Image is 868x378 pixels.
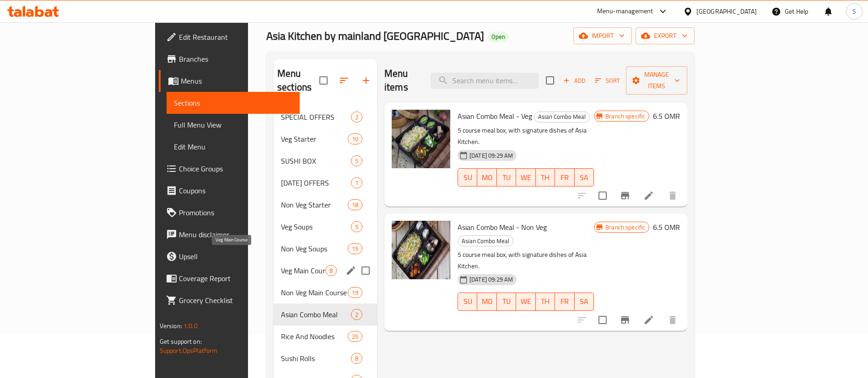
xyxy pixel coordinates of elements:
button: SU [458,293,477,311]
span: TH [539,171,551,184]
div: [GEOGRAPHIC_DATA] [696,6,757,16]
button: Branch-specific-item [614,185,636,207]
div: Menu-management [597,6,653,17]
span: S [852,6,856,16]
button: export [636,27,695,44]
span: 2 [351,113,362,122]
button: FR [555,168,574,186]
span: SU [462,295,474,308]
img: Asian Combo Meal - Veg [392,110,450,168]
div: SPECIAL OFFERS2 [274,106,377,128]
span: [DATE] 09:29 AM [466,275,517,284]
span: Menu disclaimer [179,229,293,240]
h6: 6.5 OMR [653,110,680,122]
span: Sushi Rolls [281,353,351,364]
a: Coverage Report [159,267,300,289]
span: Choice Groups [179,163,293,174]
a: Full Menu View [167,114,300,136]
div: items [348,287,362,298]
span: Non Veg Starter [281,199,348,210]
span: Rice And Noodles [281,331,348,342]
button: Branch-specific-item [614,309,636,331]
span: TU [501,295,512,308]
span: SA [578,171,590,184]
span: Branch specific [602,223,649,232]
span: Version: [160,320,182,332]
span: 8 [326,266,336,275]
span: Promotions [179,207,293,218]
div: Veg Starter [281,133,348,144]
span: Open [488,33,509,41]
div: Non Veg Starter18 [274,194,377,216]
span: SU [462,171,474,184]
h2: Menu items [384,67,420,94]
span: 5 [351,223,362,231]
span: Sort items [589,74,626,88]
span: SA [578,295,590,308]
span: Asia Kitchen by mainland [GEOGRAPHIC_DATA] [266,26,484,46]
div: SUSHI BOX5 [274,150,377,172]
a: Coupons [159,180,300,202]
div: Veg Soups5 [274,216,377,238]
div: items [351,353,362,364]
span: Non Veg Soups [281,243,348,254]
button: import [573,27,632,44]
span: FR [559,295,571,308]
div: Veg Main Course8edit [274,260,377,282]
div: RAMADAN OFFERS [281,177,351,188]
div: Asian Combo Meal [281,309,351,320]
input: search [431,73,539,89]
button: MO [477,168,496,186]
a: Menu disclaimer [159,224,300,245]
div: items [348,199,362,210]
button: SA [575,293,594,311]
span: TH [539,295,551,308]
button: Add section [355,69,377,91]
button: WE [516,168,535,186]
span: WE [520,295,532,308]
div: items [348,243,362,254]
a: Sections [167,92,300,114]
div: items [351,112,362,122]
span: [DATE] 09:29 AM [466,151,517,160]
a: Promotions [159,202,300,224]
span: Select section [540,71,560,90]
a: Edit Restaurant [159,26,300,48]
button: WE [516,293,535,311]
span: Sort sections [333,69,355,91]
span: 25 [348,332,362,341]
span: Veg Soups [281,221,351,232]
button: delete [662,309,684,331]
div: Asian Combo Meal [534,112,590,122]
span: Asian Combo Meal [534,112,589,122]
div: Veg Starter10 [274,128,377,150]
span: Asian Combo Meal - Veg [458,109,532,123]
span: Get support on: [160,335,202,347]
span: 15 [348,245,362,253]
button: FR [555,293,574,311]
div: Open [488,32,509,43]
a: Menus [159,70,300,92]
span: MO [481,295,493,308]
div: items [325,265,337,276]
span: Manage items [633,69,680,92]
button: edit [344,264,358,277]
p: 5 course meal box, with signature dishes of Asia Kitchen. [458,249,594,272]
div: SPECIAL OFFERS [281,112,351,122]
button: Add [560,74,589,88]
span: 1.0.0 [183,320,198,332]
span: Non Veg Main Course [281,287,348,298]
button: MO [477,293,496,311]
div: items [351,221,362,232]
button: TU [497,168,516,186]
span: SUSHI BOX [281,155,351,166]
p: 5 course meal box, with signature dishes of Asia Kitchen. [458,125,594,148]
span: Coverage Report [179,273,293,284]
span: Select all sections [314,71,333,90]
div: items [351,177,362,188]
span: MO [481,171,493,184]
